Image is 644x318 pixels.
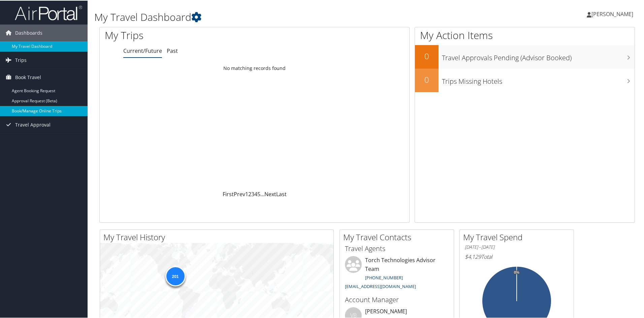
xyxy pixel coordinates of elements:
[365,274,403,280] a: [PHONE_NUMBER]
[415,50,439,61] h2: 0
[251,190,254,197] a: 3
[123,46,162,54] a: Current/Future
[257,190,260,197] a: 5
[442,73,635,85] h3: Trips Missing Hotels
[15,68,41,85] span: Book Travel
[223,190,234,197] a: First
[276,190,287,197] a: Last
[415,73,439,85] h2: 0
[463,231,574,242] h2: My Travel Spend
[345,283,416,289] a: [EMAIL_ADDRESS][DOMAIN_NAME]
[15,4,82,20] img: airportal-logo.png
[105,28,275,42] h1: My Trips
[345,294,449,304] h3: Account Manager
[260,190,264,197] span: …
[415,44,635,68] a: 0Travel Approvals Pending (Advisor Booked)
[234,190,245,197] a: Prev
[345,243,449,253] h3: Travel Agents
[343,231,454,242] h2: My Travel Contacts
[15,116,51,133] span: Travel Approval
[342,255,452,291] li: Torch Technologies Advisor Team
[167,46,178,54] a: Past
[103,231,333,242] h2: My Travel History
[15,51,27,68] span: Trips
[15,24,42,41] span: Dashboards
[465,252,481,260] span: $4,129
[514,270,519,274] tspan: 0%
[165,265,185,285] div: 201
[415,68,635,92] a: 0Trips Missing Hotels
[465,252,569,260] h6: Total
[248,190,251,197] a: 2
[415,28,635,42] h1: My Action Items
[254,190,257,197] a: 4
[442,49,635,62] h3: Travel Approvals Pending (Advisor Booked)
[264,190,276,197] a: Next
[94,9,458,24] h1: My Travel Dashboard
[591,10,633,17] span: [PERSON_NAME]
[100,62,409,74] td: No matching records found
[587,3,640,24] a: [PERSON_NAME]
[245,190,248,197] a: 1
[465,243,569,250] h6: [DATE] - [DATE]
